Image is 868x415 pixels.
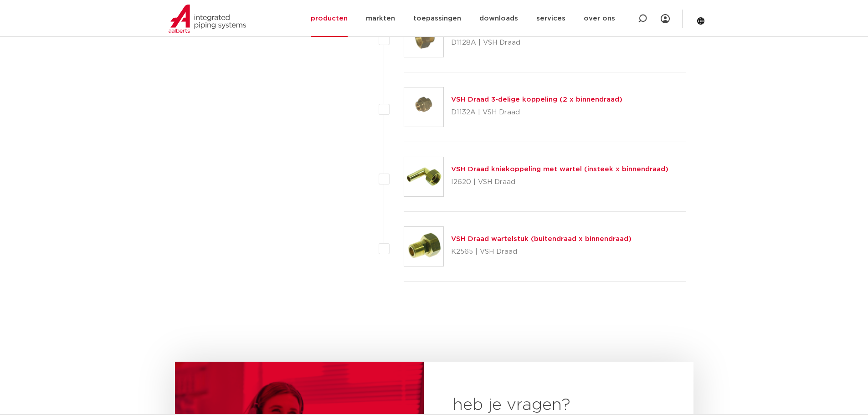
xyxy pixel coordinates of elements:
[451,36,651,50] p: D1128A | VSH Draad
[451,236,632,242] a: VSH Draad wartelstuk (buitendraad x binnendraad)
[404,157,443,196] img: Thumbnail for VSH Draad kniekoppeling met wartel (insteek x binnendraad)
[451,245,632,259] p: K2565 | VSH Draad
[451,105,622,120] p: D1132A | VSH Draad
[451,96,622,103] a: VSH Draad 3-delige koppeling (2 x binnendraad)
[404,227,443,266] img: Thumbnail for VSH Draad wartelstuk (buitendraad x binnendraad)
[451,175,668,190] p: I2620 | VSH Draad
[451,166,668,173] a: VSH Draad kniekoppeling met wartel (insteek x binnendraad)
[404,18,443,57] img: Thumbnail for VSH Draad neusstuk 6-kant (binnendraad x buitendraad)
[404,87,443,127] img: Thumbnail for VSH Draad 3-delige koppeling (2 x binnendraad)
